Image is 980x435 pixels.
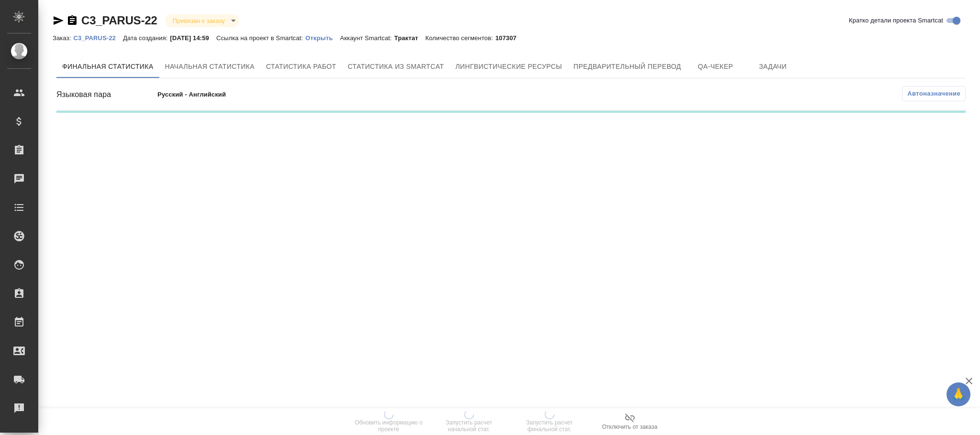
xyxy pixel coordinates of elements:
button: Скопировать ссылку [66,15,78,26]
span: Задачи [750,61,796,73]
span: Статистика из Smartcat [348,61,444,73]
button: Автоназначение [902,86,966,101]
span: Кратко детали проекта Smartcat [849,16,943,25]
span: Статистика работ [266,61,336,73]
p: Открыть [306,34,340,42]
button: 🙏 [947,382,970,406]
a: C3_PARUS-22 [81,14,157,27]
p: [DATE] 14:59 [170,34,217,42]
span: Автоназначение [907,89,960,98]
p: C3_PARUS-22 [73,34,123,42]
p: Аккаунт Smartcat: [340,34,394,42]
button: Скопировать ссылку для ЯМессенджера [53,15,64,26]
div: Привязан к заказу [165,14,239,27]
p: Ссылка на проект в Smartcat: [216,34,305,42]
p: Количество сегментов: [425,34,495,42]
a: Открыть [306,33,340,42]
span: Финальная статистика [62,61,154,73]
p: 107307 [496,34,524,42]
span: Предварительный перевод [573,61,681,73]
p: Русский - Английский [157,90,359,99]
div: Языковая пара [56,89,157,100]
p: Трактат [394,34,425,42]
a: C3_PARUS-22 [73,33,123,42]
span: Лингвистические ресурсы [455,61,562,73]
p: Заказ: [53,34,73,42]
p: Дата создания: [123,34,170,42]
span: QA-чекер [693,61,738,73]
span: 🙏 [950,384,967,404]
span: Начальная статистика [165,61,255,73]
button: Привязан к заказу [170,17,228,25]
